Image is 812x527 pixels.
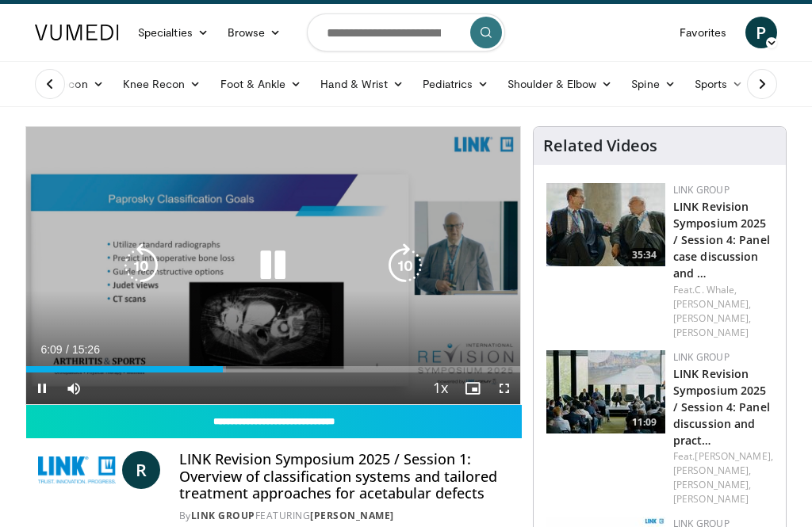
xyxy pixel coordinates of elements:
[546,350,665,433] a: 11:09
[673,311,751,325] a: [PERSON_NAME],
[745,17,777,48] a: P
[191,509,255,522] a: LINK Group
[673,492,749,506] a: [PERSON_NAME]
[26,127,520,404] video-js: Video Player
[58,372,90,404] button: Mute
[546,350,665,433] img: 3128cf5b-6dc8-4dae-abb7-16a45176600d.150x105_q85_crop-smart_upscale.jpg
[673,183,730,197] a: LINK Group
[673,366,770,448] a: LINK Revision Symposium 2025 / Session 4: Panel discussion and pract…
[66,343,69,356] span: /
[627,415,661,430] span: 11:09
[35,25,119,40] img: VuMedi Logo
[673,350,730,364] a: LINK Group
[695,449,772,463] a: [PERSON_NAME],
[425,372,457,404] button: Playback Rate
[40,343,62,356] span: 6:09
[38,451,116,489] img: LINK Group
[673,199,770,281] a: LINK Revision Symposium 2025 / Session 4: Panel case discussion and …
[543,136,657,155] h4: Related Videos
[673,283,773,340] div: Feat.
[627,248,661,262] span: 35:34
[179,451,508,502] h4: LINK Revision Symposium 2025 / Session 1: Overview of classification systems and tailored treatme...
[113,68,211,100] a: Knee Recon
[685,68,753,100] a: Sports
[546,183,665,266] a: 35:34
[211,68,312,100] a: Foot & Ankle
[413,68,498,100] a: Pediatrics
[179,509,508,523] div: By FEATURING
[26,372,58,404] button: Pause
[310,509,394,522] a: [PERSON_NAME]
[546,183,665,266] img: f763ad4d-af6c-432c-8f2b-c2daf47df9ae.150x105_q85_crop-smart_upscale.jpg
[498,68,622,100] a: Shoulder & Elbow
[695,283,737,296] a: C. Whale,
[673,478,751,491] a: [PERSON_NAME],
[622,68,684,100] a: Spine
[673,297,751,311] a: [PERSON_NAME],
[673,464,751,477] a: [PERSON_NAME],
[128,17,218,48] a: Specialties
[72,343,100,356] span: 15:26
[307,13,505,52] input: Search topics, interventions
[457,372,488,404] button: Disable picture-in-picture mode
[673,326,749,339] a: [PERSON_NAME]
[311,68,413,100] a: Hand & Wrist
[218,17,291,48] a: Browse
[122,451,160,489] a: R
[673,449,773,506] div: Feat.
[670,17,736,48] a: Favorites
[488,372,520,404] button: Fullscreen
[26,366,520,372] div: Progress Bar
